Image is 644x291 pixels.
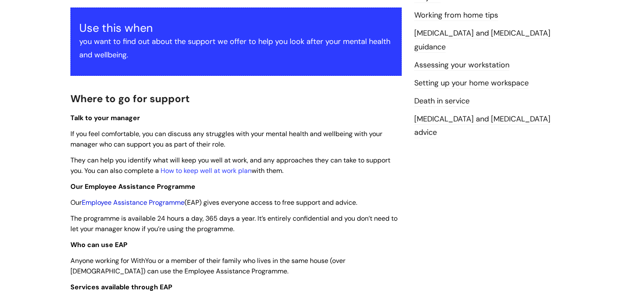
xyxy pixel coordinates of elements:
a: Death in service [414,96,470,107]
a: Employee Assistance Programme [82,198,184,207]
h3: Use this when [79,21,393,35]
span: Anyone working for WithYou or a member of their family who lives in the same house (over [DEMOGRA... [70,256,345,276]
span: Our Employee Assistance Programme [70,182,195,191]
a: [MEDICAL_DATA] and [MEDICAL_DATA] advice [414,114,551,138]
span: Our (EAP) gives everyone access to free support and advice. [70,198,357,207]
a: [MEDICAL_DATA] and [MEDICAL_DATA] guidance [414,28,551,52]
strong: Who can use EAP [70,240,127,249]
span: They can help you identify what will keep you well at work, and any approaches they can take to s... [70,156,390,175]
p: you want to find out about the support we offer to help you look after your mental health and wel... [79,35,393,62]
span: with them. [252,166,283,175]
a: Assessing your workstation [414,60,509,71]
a: How to keep well at work plan [161,166,252,175]
span: If you feel comfortable, you can discuss any struggles with your mental health and wellbeing with... [70,129,382,149]
span: Talk to your manager [70,113,140,122]
span: The programme is available 24 hours a day, 365 days a year. It’s entirely confidential and you do... [70,214,397,233]
span: Where to go for support [70,92,190,105]
a: Working from home tips [414,10,498,21]
a: Setting up your home workspace [414,78,529,89]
